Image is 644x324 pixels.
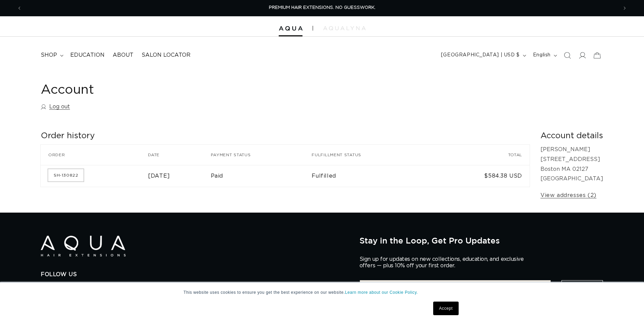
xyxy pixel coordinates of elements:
th: Payment status [211,145,312,165]
button: [GEOGRAPHIC_DATA] | USD $ [437,49,529,62]
span: Salon Locator [142,52,190,59]
h2: Account details [540,131,603,141]
a: Log out [41,102,70,112]
button: Sign Up [562,280,603,297]
a: Order number SH-130822 [48,169,84,181]
a: Education [66,48,109,63]
span: shop [41,52,57,59]
summary: Search [560,48,575,63]
a: Learn more about our Cookie Policy. [345,290,418,295]
td: Paid [211,165,312,187]
a: View addresses (2) [540,191,596,200]
span: [GEOGRAPHIC_DATA] | USD $ [441,52,520,59]
td: Fulfilled [312,165,433,187]
button: Previous announcement [12,2,27,15]
a: Salon Locator [137,48,195,63]
h2: Order history [41,131,530,141]
a: Accept [433,302,458,315]
summary: shop [37,48,66,63]
p: Sign up for updates on new collections, education, and exclusive offers — plus 10% off your first... [360,256,529,269]
span: English [533,52,551,59]
th: Date [148,145,210,165]
span: About [113,52,133,59]
th: Order [41,145,148,165]
span: Education [70,52,105,59]
th: Fulfillment status [312,145,433,165]
td: $584.38 USD [433,165,530,187]
input: ENTER YOUR EMAIL [360,280,551,297]
a: About [109,48,137,63]
button: English [529,49,560,62]
th: Total [433,145,530,165]
p: This website uses cookies to ensure you get the best experience on our website. [184,289,461,295]
img: aqualyna.com [323,26,366,30]
h2: Stay in the Loop, Get Pro Updates [360,236,603,245]
img: Aqua Hair Extensions [279,26,302,31]
button: Next announcement [617,2,632,15]
h1: Account [41,82,603,98]
h2: Follow Us [41,271,349,278]
img: Aqua Hair Extensions [41,236,126,256]
p: [PERSON_NAME] [STREET_ADDRESS] Boston MA 02127 [GEOGRAPHIC_DATA] [540,145,603,184]
time: [DATE] [148,173,170,179]
span: PREMIUM HAIR EXTENSIONS. NO GUESSWORK. [269,5,375,10]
